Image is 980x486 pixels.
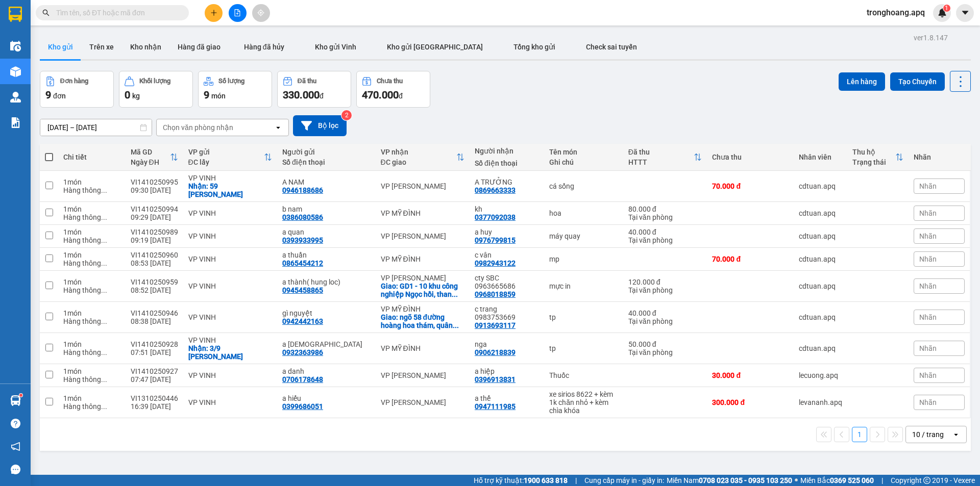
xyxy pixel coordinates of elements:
span: món [211,92,226,100]
div: VP VINH [188,371,273,379]
div: 0968018859 [475,290,516,298]
div: 0942442163 [282,317,323,325]
div: tp [549,313,618,321]
div: 70.000 đ [712,255,789,263]
span: search [42,9,50,16]
div: 0399686051 [282,402,323,411]
div: 09:19 [DATE] [131,236,178,244]
div: VI1410250989 [131,228,178,236]
span: ... [101,317,107,325]
div: 07:51 [DATE] [131,348,178,356]
div: Hàng thông thường [63,402,120,411]
th: Toggle SortBy [183,144,278,171]
div: cty SBC 0963665686 [475,274,539,290]
button: Chưa thu470.000đ [356,71,430,108]
span: Miền Nam [667,475,792,486]
span: kg [132,92,140,100]
input: Tìm tên, số ĐT hoặc mã đơn [56,7,177,18]
div: Chưa thu [712,153,789,161]
div: VI1410250995 [131,178,178,186]
div: VP MỸ ĐÌNH [381,255,465,263]
span: copyright [923,477,930,484]
div: HTTT [628,158,694,166]
button: Kho gửi [40,35,81,59]
span: Nhãn [919,371,937,379]
div: c trang 0983753669 [475,305,539,321]
span: Nhãn [919,398,937,406]
span: đơn [53,92,66,100]
div: Số điện thoại [475,159,539,167]
div: VI1410250959 [131,278,178,286]
div: VP VINH [188,232,273,240]
span: ... [453,321,459,329]
div: 07:47 [DATE] [131,375,178,383]
button: 1 [852,427,867,442]
div: 0706178648 [282,375,323,383]
div: a huy [475,228,539,236]
div: 0946188686 [282,186,323,194]
div: Đã thu [298,78,316,85]
span: Kho gửi Vinh [315,43,356,51]
span: đ [399,92,403,100]
div: Thuốc [549,371,618,379]
span: tronghoang.apq [859,6,933,19]
div: VP MỸ ĐÌNH [381,209,465,217]
div: 0947111985 [475,402,516,411]
span: 0 [125,89,130,101]
div: A TRƯỞNG [475,178,539,186]
div: 0913693117 [475,321,516,329]
span: 9 [45,89,51,101]
span: Cung cấp máy in - giấy in: [584,475,664,486]
div: Tại văn phòng [628,213,702,221]
div: 300.000 đ [712,398,789,406]
button: file-add [229,4,247,22]
div: VP [PERSON_NAME] [381,398,465,406]
div: Đã thu [628,148,694,156]
img: warehouse-icon [10,395,21,406]
span: 330.000 [283,89,320,101]
span: đ [320,92,324,100]
div: VP MỸ ĐÌNH [381,344,465,352]
div: VP VINH [188,398,273,406]
span: ⚪️ [795,478,798,482]
button: Lên hàng [839,72,885,91]
span: Nhãn [919,209,937,217]
span: Nhãn [919,313,937,321]
span: ... [101,286,107,294]
button: Hàng đã giao [169,35,229,59]
div: 0396913831 [475,375,516,383]
div: a quan [282,228,370,236]
div: Tên món [549,148,618,156]
div: Hàng thông thường [63,213,120,221]
div: gì nguyệt [282,309,370,317]
div: VP VINH [188,174,273,182]
div: Chưa thu [377,78,403,85]
div: ĐC giao [381,158,457,166]
div: 1 món [63,251,120,259]
span: notification [11,442,20,451]
button: Bộ lọc [293,115,347,136]
div: Đơn hàng [60,78,88,85]
div: 1 món [63,340,120,348]
img: solution-icon [10,117,21,128]
div: Tại văn phòng [628,286,702,294]
sup: 2 [341,110,352,120]
span: ... [101,348,107,356]
div: VI1410250927 [131,367,178,375]
span: Nhãn [919,344,937,352]
button: plus [205,4,223,22]
div: a thuần [282,251,370,259]
div: Tại văn phòng [628,317,702,325]
div: c vân [475,251,539,259]
div: 09:30 [DATE] [131,186,178,194]
div: VP MỸ ĐÌNH [381,305,465,313]
div: 0906218839 [475,348,516,356]
div: Tại văn phòng [628,348,702,356]
span: Hỗ trợ kỹ thuật: [474,475,568,486]
div: A NAM [282,178,370,186]
span: ... [101,259,107,267]
img: icon-new-feature [938,8,947,17]
span: | [881,475,883,486]
div: Giao: ngõ 58 đường hoàng hoa thám, quân tây hồ, hà nội [381,313,465,329]
div: 0377092038 [475,213,516,221]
